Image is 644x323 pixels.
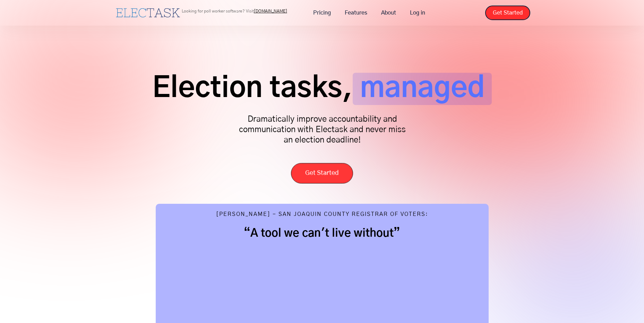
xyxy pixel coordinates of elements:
[353,73,492,105] span: managed
[485,6,530,20] a: Get Started
[114,7,182,19] a: home
[338,6,374,20] a: Features
[306,6,338,20] a: Pricing
[182,9,287,13] p: Looking for poll worker software? Visit
[170,226,475,240] h2: “A tool we can't live without”
[254,9,287,13] a: [DOMAIN_NAME]
[152,73,353,105] span: Election tasks,
[216,211,428,219] div: [PERSON_NAME] - San Joaquin County Registrar of Voters:
[235,114,409,145] p: Dramatically improve accountability and communication with Electask and never miss an election de...
[291,163,353,184] a: Get Started
[374,6,403,20] a: About
[403,6,432,20] a: Log in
